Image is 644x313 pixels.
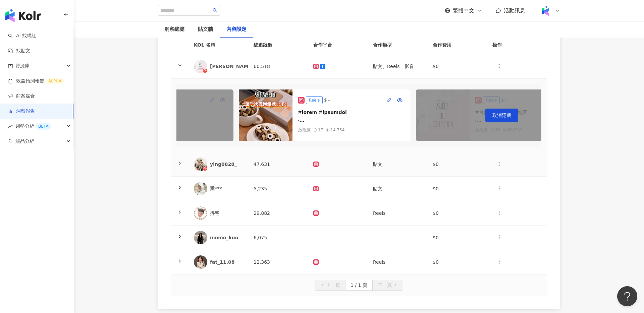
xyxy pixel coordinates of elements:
[248,226,308,250] td: 6,075
[368,201,427,226] td: Reels
[210,259,243,265] div: fat_11.08
[487,36,547,54] th: 操作
[368,177,427,201] td: 貼文
[427,152,487,177] td: $0
[504,7,525,14] span: 活動訊息
[210,185,243,192] div: 熏𐤔𐤔𐤔
[298,108,405,124] div: #lorem #ipsumdol · sitametcon！ adipiscingelit💪 seddoeiusmodt incidi utlaboreetdo magnaal enimadmi...
[213,8,217,13] span: search
[8,108,35,115] a: 洞察報告
[8,93,35,100] a: 商案媒合
[210,210,243,216] div: 抖宅
[194,206,207,220] img: KOL Avatar
[539,4,552,17] img: Kolr%20app%20icon%20%281%29.png
[248,177,308,201] td: 5,235
[617,286,637,306] iframe: Help Scout Beacon - Open
[248,250,308,274] td: 12,363
[248,54,308,79] td: 60,518
[315,280,345,291] button: 上一頁
[345,280,373,291] button: 1 / 1 頁
[239,89,292,141] img: post-image
[164,25,184,34] div: 洞察總覽
[308,36,368,54] th: 合作平台
[330,127,344,133] div: 14,754
[248,36,308,54] th: 總追蹤數
[372,280,403,291] button: 下一頁
[8,33,36,39] a: searchAI 找網紅
[8,48,30,54] a: 找貼文
[194,182,207,195] img: KOL Avatar
[427,36,487,54] th: 合作費用
[427,226,487,250] td: $0
[226,25,247,34] div: 內容設定
[15,58,30,73] span: 資源庫
[198,25,213,34] div: 貼文牆
[210,161,243,168] div: ying0828_
[194,60,207,73] img: KOL Avatar
[194,255,207,269] img: KOL Avatar
[453,7,474,14] span: 繁體中文
[248,152,308,177] td: 47,631
[492,113,511,118] span: 取消隱藏
[324,97,330,104] div: $ -
[368,250,427,274] td: Reels
[303,127,311,133] div: 隱藏
[306,96,323,104] div: Reels
[368,152,427,177] td: 貼文
[427,177,487,201] td: $0
[194,231,207,244] img: KOL Avatar
[189,36,248,54] th: KOL 名稱
[8,124,13,129] span: rise
[210,234,243,241] div: momo_kuo
[368,54,427,79] td: 貼文、Reels、影音
[15,119,51,134] span: 趨勢分析
[36,123,51,130] div: BETA
[368,36,427,54] th: 合作類型
[248,201,308,226] td: 29,882
[427,250,487,274] td: $0
[427,201,487,226] td: $0
[5,9,41,22] img: logo
[427,54,487,79] td: $0
[15,134,34,149] span: 競品分析
[210,63,286,70] div: [PERSON_NAME]的吃貨養成日記
[8,78,64,84] a: 效益預測報告ALPHA
[318,127,323,133] div: 17
[194,158,207,171] img: KOL Avatar
[485,109,518,122] button: 取消隱藏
